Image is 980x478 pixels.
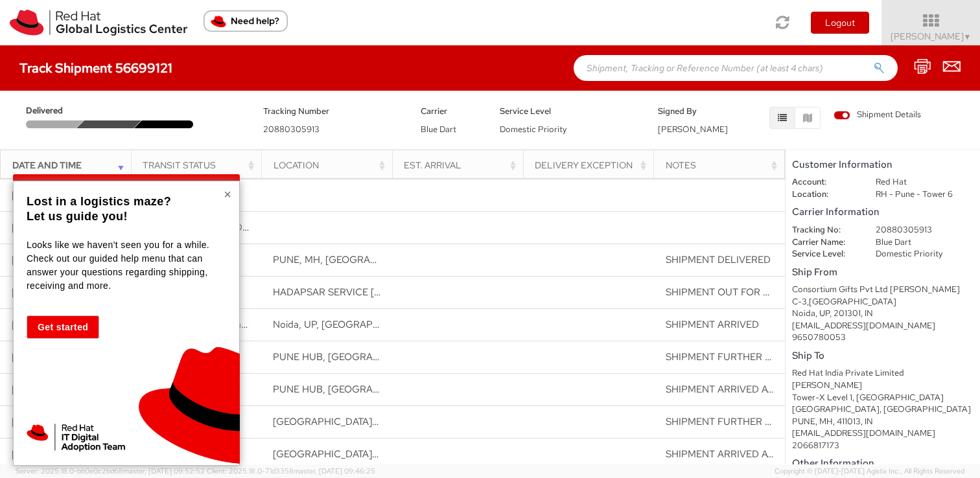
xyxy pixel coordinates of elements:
[273,448,604,461] span: MUMBAI HUB, BHIWANDI, MAHARASHTRA
[273,415,604,428] span: MUMBAI HUB, BHIWANDI, MAHARASHTRA
[26,105,82,117] span: Delivered
[666,253,771,266] span: SHIPMENT DELIVERED
[782,236,866,249] dt: Carrier Name:
[792,332,974,344] div: 9650780053
[224,188,231,201] button: Close
[535,159,649,172] div: Delivery Exception
[792,458,974,469] h5: Other Information
[27,210,128,223] strong: Let us guide you!
[666,383,874,396] span: SHIPMENT ARRIVED AT HUB
[775,466,964,477] span: Copyright © [DATE]-[DATE] Agistix Inc., All Rights Reserved
[792,416,974,428] div: PUNE, MH, 411013, IN
[273,318,421,331] span: Noida, UP, IN
[500,107,638,116] h5: Service Level
[792,367,974,391] div: Red Hat India Private Limited [PERSON_NAME]
[792,308,974,320] div: Noida, UP, 201301, IN
[10,10,187,36] img: rh-logistics-00dfa346123c4ec078e1.svg
[782,248,866,260] dt: Service Level:
[658,107,717,116] h5: Signed By
[27,195,171,208] strong: Lost in a logistics maze?
[27,238,223,293] p: Looks like we haven't seen you for a while. Check out our guided help menu that can answer your q...
[782,188,866,201] dt: Location:
[263,124,320,135] span: 20880305913
[274,159,388,172] div: Location
[782,176,866,188] dt: Account:
[421,107,480,116] h5: Carrier
[792,427,974,440] div: [EMAIL_ADDRESS][DOMAIN_NAME]
[666,415,825,428] span: SHIPMENT FURTHER CONNECTED
[294,466,375,475] span: master, [DATE] 09:46:25
[666,286,810,299] span: SHIPMENT OUT FOR DELIVERY
[12,159,127,172] div: Date and Time
[792,296,974,308] div: C-3,[GEOGRAPHIC_DATA]
[123,466,205,475] span: master, [DATE] 09:52:52
[782,224,866,236] dt: Tracking No:
[19,61,172,75] h4: Track Shipment 56699121
[500,124,566,135] span: Domestic Priority
[273,253,425,266] span: PUNE, MH, IN
[658,124,728,135] span: [PERSON_NAME]
[207,466,375,475] span: Client: 2025.18.0-71d3358
[666,350,825,363] span: SHIPMENT FURTHER CONNECTED
[574,55,898,81] input: Shipment, Tracking or Reference Number (at least 4 chars)
[792,284,974,296] div: Consortium Gifts Pvt Ltd [PERSON_NAME]
[792,392,974,416] div: Tower-X Level 1, [GEOGRAPHIC_DATA] [GEOGRAPHIC_DATA], [GEOGRAPHIC_DATA]
[16,466,205,475] span: Server: 2025.18.0-bb0e0c2bd68
[273,350,531,363] span: PUNE HUB, KONDHWA, MAHARASHTRA
[811,12,869,34] button: Logout
[964,32,972,42] span: ▼
[27,315,99,339] button: Get started
[666,159,780,172] div: Notes
[834,109,921,121] span: Shipment Details
[273,383,531,396] span: PUNE HUB, KONDHWA, MAHARASHTRA
[404,159,519,172] div: Est. Arrival
[143,159,257,172] div: Transit Status
[204,10,288,32] button: Need help?
[792,350,974,361] h5: Ship To
[666,318,759,331] span: SHIPMENT ARRIVED
[834,109,921,123] label: Shipment Details
[421,124,456,135] span: Blue Dart
[792,320,974,332] div: [EMAIL_ADDRESS][DOMAIN_NAME]
[792,440,974,452] div: 2066817173
[666,448,874,461] span: SHIPMENT ARRIVED AT HUB
[891,30,972,42] span: [PERSON_NAME]
[792,159,974,170] h5: Customer Information
[792,267,974,278] h5: Ship From
[263,107,402,116] h5: Tracking Number
[792,207,974,218] h5: Carrier Information
[273,286,679,299] span: HADAPSAR SERVICE CENTRE, PUNE, MAHARASHTRA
